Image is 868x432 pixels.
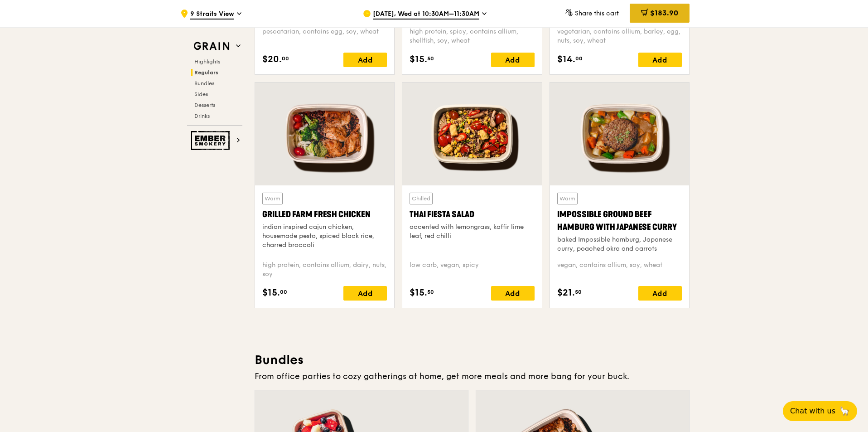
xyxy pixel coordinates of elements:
[427,288,434,296] span: 50
[194,58,220,65] span: Highlights
[194,69,218,76] span: Regulars
[255,370,690,383] div: From office parties to cozy gatherings at home, get more meals and more bang for your buck.
[410,223,534,241] div: accented with lemongrass, kaffir lime leaf, red chilli
[557,208,682,233] div: Impossible Ground Beef Hamburg with Japanese Curry
[410,27,534,45] div: high protein, spicy, contains allium, shellfish, soy, wheat
[262,193,283,204] div: Warm
[410,193,433,204] div: Chilled
[575,288,582,296] span: 50
[557,27,682,45] div: vegetarian, contains allium, barley, egg, nuts, soy, wheat
[557,261,682,279] div: vegan, contains allium, soy, wheat
[262,261,387,279] div: high protein, contains allium, dairy, nuts, soy
[343,53,387,67] div: Add
[262,208,387,221] div: Grilled Farm Fresh Chicken
[650,9,678,17] span: $183.90
[638,53,682,67] div: Add
[410,53,427,66] span: $15.
[427,55,434,62] span: 50
[191,131,232,150] img: Ember Smokery web logo
[255,352,690,368] h3: Bundles
[194,113,210,119] span: Drinks
[790,406,835,417] span: Chat with us
[410,286,427,300] span: $15.
[262,286,280,300] span: $15.
[638,286,682,301] div: Add
[262,223,387,250] div: indian inspired cajun chicken, housemade pesto, spiced black rice, charred broccoli
[839,406,850,417] span: 🦙
[282,55,289,62] span: 00
[557,53,575,66] span: $14.
[557,286,575,300] span: $21.
[575,55,583,62] span: 00
[491,286,535,301] div: Add
[373,10,479,19] span: [DATE], Wed at 10:30AM–11:30AM
[410,261,534,279] div: low carb, vegan, spicy
[262,27,387,45] div: pescatarian, contains egg, soy, wheat
[194,102,215,108] span: Desserts
[262,53,282,66] span: $20.
[343,286,387,301] div: Add
[783,401,857,421] button: Chat with us🦙
[557,193,578,204] div: Warm
[194,80,214,87] span: Bundles
[191,38,232,54] img: Grain web logo
[575,10,619,17] span: Share this cart
[557,235,682,253] div: baked Impossible hamburg, Japanese curry, poached okra and carrots
[280,288,287,296] span: 00
[190,10,234,19] span: 9 Straits View
[491,53,535,67] div: Add
[410,208,534,221] div: Thai Fiesta Salad
[194,91,208,97] span: Sides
